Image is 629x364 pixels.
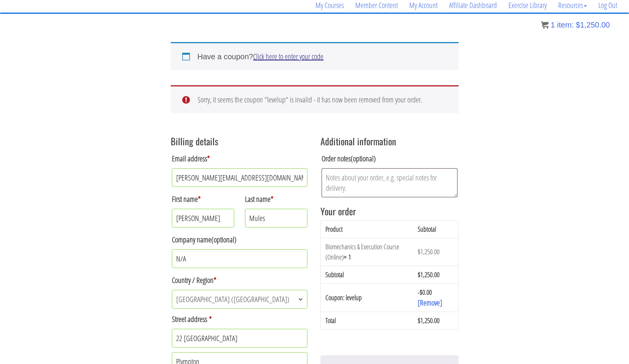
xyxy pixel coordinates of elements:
[321,266,413,283] th: Subtotal
[576,21,580,29] span: $
[253,51,323,62] a: Click here to enter your code
[557,21,573,29] span: item:
[172,151,308,166] label: Email address
[418,247,420,256] span: $
[413,283,458,312] td: -
[541,21,549,29] img: icon11.png
[321,238,413,266] td: Biomechanics & Execution Course (Online)
[320,206,459,216] h3: Your order
[418,270,439,279] bdi: 1,250.00
[418,316,439,325] bdi: 1,250.00
[418,316,420,325] span: $
[551,21,555,29] span: 1
[420,288,432,297] span: 0.00
[172,312,308,327] label: Street address
[413,221,458,238] th: Subtotal
[322,151,457,166] label: Order notes
[172,273,308,288] label: Country / Region
[321,312,413,329] th: Total
[541,21,610,29] a: 1 item: $1,250.00
[172,290,307,308] span: United Kingdom (UK)
[420,288,422,297] span: $
[418,270,420,279] span: $
[321,283,413,312] th: Coupon: levelup
[171,136,309,146] h3: Billing details
[172,329,308,348] input: House number and street name
[351,153,376,164] span: (optional)
[172,232,308,247] label: Company name
[172,192,235,207] label: First name
[172,290,308,309] span: Country / Region
[418,297,442,308] a: Remove levelup coupon
[576,21,610,29] bdi: 1,250.00
[320,339,459,352] iframe: PayPal Message 1
[344,252,351,262] strong: × 1
[320,136,459,146] h3: Additional information
[198,94,443,106] li: Sorry, it seems the coupon "levelup" is invalid - it has now been removed from your order.
[171,42,459,70] div: Have a coupon?
[245,192,308,207] label: Last name
[211,234,237,245] span: (optional)
[418,247,439,256] bdi: 1,250.00
[321,221,413,238] th: Product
